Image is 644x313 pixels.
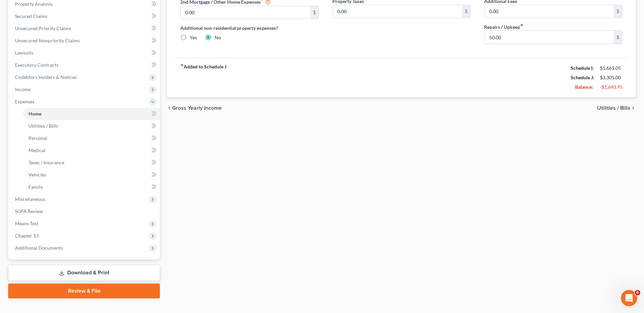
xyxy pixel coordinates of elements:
span: Gross Yearly Income [172,105,222,111]
label: Repairs / Upkeep [484,23,523,30]
span: Medical [29,147,45,153]
span: Executory Contracts [15,62,58,68]
label: No [215,34,221,41]
input: -- [484,31,614,44]
a: Medical [23,144,160,156]
i: fiber_manual_record [180,63,184,67]
div: $ [462,5,470,18]
span: Expenses [15,99,34,104]
div: $ [614,5,622,18]
span: Taxes / Insurance [29,160,64,165]
input: -- [333,5,462,18]
span: Secured Claims [15,13,48,19]
a: Download & Print [8,265,160,281]
a: Review & File [8,284,160,298]
a: Home [23,108,160,120]
input: -- [181,6,310,19]
iframe: Intercom live chat [621,290,637,306]
button: chevron_left Gross Yearly Income [167,105,222,111]
strong: Schedule J: [571,75,594,80]
a: SOFA Review [10,205,160,217]
span: Unsecured Priority Claims [15,25,71,31]
span: Utilities / Bills [29,123,58,129]
span: Income [15,86,31,92]
a: Utilities / Bills [23,120,160,132]
div: -$1,643.95 [600,84,622,90]
a: Vehicles [23,169,160,181]
a: Unsecured Nonpriority Claims [10,35,160,47]
span: Means Test [15,221,38,226]
i: chevron_left [167,105,172,111]
a: Taxes / Insurance [23,156,160,169]
div: $1,661.05 [600,65,622,71]
span: 6 [635,290,640,295]
span: Utilities / Bills [597,105,630,111]
span: Additional Documents [15,245,63,251]
span: Family [29,184,43,190]
strong: Added to Schedule J [180,63,226,92]
a: Personal [23,132,160,144]
span: Unsecured Nonpriority Claims [15,38,80,43]
span: SOFA Review [15,208,43,214]
i: fiber_manual_record [520,23,523,27]
div: $ [614,31,622,44]
label: Additional non-residential property expenses? [180,24,318,32]
span: Lawsuits [15,50,33,56]
span: Property Analysis [15,1,53,7]
a: Secured Claims [10,10,160,22]
span: Miscellaneous [15,196,45,202]
span: Chapter 13 [15,233,39,238]
i: chevron_right [630,105,636,111]
span: Vehicles [29,172,46,178]
label: Yes [190,34,197,41]
a: Family [23,181,160,193]
input: -- [484,5,614,18]
div: $ [310,6,318,19]
a: Executory Contracts [10,59,160,71]
strong: Balance: [575,84,593,90]
div: $3,305.00 [600,74,622,81]
span: Home [29,111,41,117]
span: Codebtors Insiders & Notices [15,74,77,80]
button: Utilities / Bills chevron_right [597,105,636,111]
a: Lawsuits [10,47,160,59]
a: Unsecured Priority Claims [10,22,160,35]
span: Personal [29,135,47,141]
strong: Schedule I: [571,65,594,71]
